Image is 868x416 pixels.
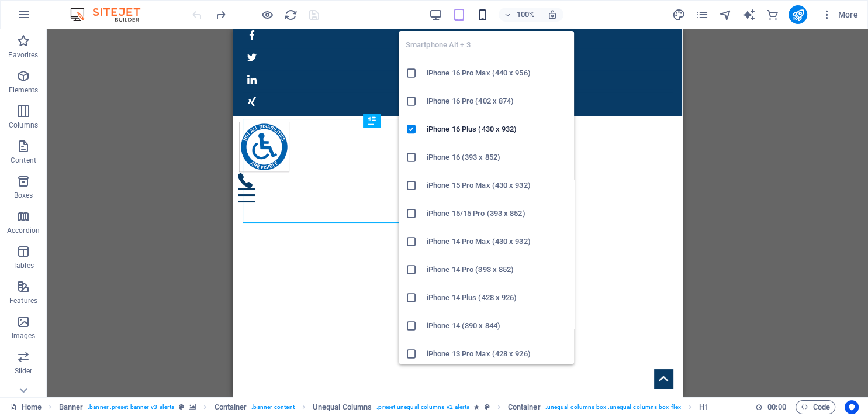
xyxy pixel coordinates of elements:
[427,122,567,136] h6: iPhone 16 Plus (430 x 932)
[427,263,567,277] h6: iPhone 14 Pro (393 x 852)
[499,8,540,22] button: 100%
[765,8,779,22] i: Commerce
[214,400,247,414] span: Click to select. Double-click to edit
[9,121,38,130] p: Columns
[718,8,732,22] button: navigator
[427,94,567,108] h6: iPhone 16 Pro (402 x 874)
[427,347,567,361] h6: iPhone 13 Pro Max (428 x 926)
[213,8,227,22] button: redo
[474,404,479,410] i: Element contains an animation
[189,404,196,410] i: This element contains a background
[765,8,779,22] button: commerce
[59,400,709,414] nav: breadcrumb
[214,8,227,22] i: Redo: Change pages (Ctrl+Y, ⌘+Y)
[845,400,859,414] button: Usercentrics
[7,226,40,235] p: Accordion
[427,207,567,221] h6: iPhone 15/15 Pro (393 x 852)
[821,9,858,20] span: More
[427,150,567,164] h6: iPhone 16 (393 x 852)
[427,291,567,305] h6: iPhone 14 Plus (428 x 926)
[545,400,681,414] span: . unequal-columns-box .unequal-columns-box-flex
[796,400,835,414] button: Code
[427,66,567,80] h6: iPhone 16 Pro Max (440 x 956)
[484,404,489,410] i: This element is a customizable preset
[9,296,37,305] p: Features
[755,400,786,414] h6: Session time
[88,400,174,414] span: . banner .preset-banner-v3-alerta
[14,191,33,200] p: Boxes
[15,366,33,376] p: Slider
[801,400,830,414] span: Code
[376,400,469,414] span: . preset-unequal-columns-v2-alerta
[817,5,863,24] button: More
[427,319,567,333] h6: iPhone 14 (390 x 844)
[427,178,567,192] h6: iPhone 15 Pro Max (430 x 932)
[11,156,36,165] p: Content
[9,85,39,95] p: Elements
[672,8,686,22] button: design
[767,400,786,414] span: 00 00
[547,9,557,20] i: On resize automatically adjust zoom level to fit chosen device.
[67,8,155,22] img: Editor Logo
[508,400,541,414] span: Click to select. Double-click to edit
[179,404,184,410] i: This element is a customizable preset
[742,8,755,22] i: AI Writer
[427,235,567,249] h6: iPhone 14 Pro Max (430 x 932)
[13,261,34,270] p: Tables
[516,8,535,22] h6: 100%
[742,8,756,22] button: text_generator
[59,400,84,414] span: Click to select. Double-click to edit
[313,400,372,414] span: Click to select. Double-click to edit
[699,400,708,414] span: Click to select. Double-click to edit
[283,8,298,22] button: reload
[776,403,777,411] span: :
[718,8,732,22] i: Navigator
[9,400,42,414] a: Click to cancel selection. Double-click to open Pages
[791,8,804,22] i: Publish
[789,5,807,24] button: publish
[12,331,36,341] p: Images
[8,50,38,60] p: Favorites
[672,8,685,22] i: Design (Ctrl+Alt+Y)
[695,8,709,22] button: pages
[251,400,294,414] span: . banner-content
